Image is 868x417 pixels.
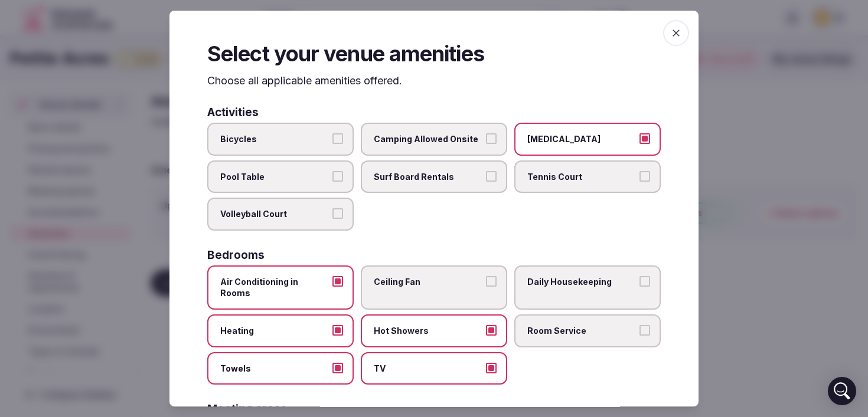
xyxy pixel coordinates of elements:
[486,133,497,144] button: Camping Allowed Onsite
[220,208,329,220] span: Volleyball Court
[527,276,636,288] span: Daily Housekeeping
[374,133,482,145] span: Camping Allowed Onsite
[639,171,650,182] button: Tennis Court
[374,171,482,183] span: Surf Board Rentals
[527,171,636,183] span: Tennis Court
[639,325,650,336] button: Room Service
[527,325,636,337] span: Room Service
[332,208,343,219] button: Volleyball Court
[207,249,265,261] h3: Bedrooms
[486,171,497,182] button: Surf Board Rentals
[486,325,497,336] button: Hot Showers
[332,325,343,336] button: Heating
[207,73,661,88] p: Choose all applicable amenities offered.
[332,171,343,182] button: Pool Table
[332,133,343,144] button: Bicycles
[486,276,497,287] button: Ceiling Fan
[639,133,650,144] button: [MEDICAL_DATA]
[220,171,329,183] span: Pool Table
[374,276,482,288] span: Ceiling Fan
[220,276,329,299] span: Air Conditioning in Rooms
[639,276,650,287] button: Daily Housekeeping
[486,363,497,373] button: TV
[220,325,329,337] span: Heating
[527,133,636,145] span: [MEDICAL_DATA]
[374,363,482,375] span: TV
[220,363,329,375] span: Towels
[332,363,343,373] button: Towels
[332,276,343,287] button: Air Conditioning in Rooms
[374,325,482,337] span: Hot Showers
[207,107,259,118] h3: Activities
[220,133,329,145] span: Bicycles
[207,403,287,415] h3: Meeting areas
[207,39,661,68] h2: Select your venue amenities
